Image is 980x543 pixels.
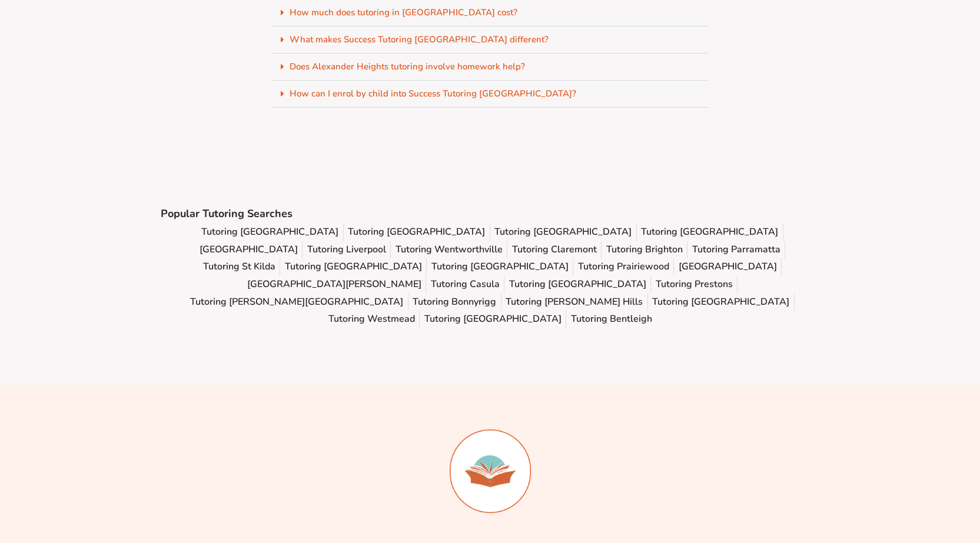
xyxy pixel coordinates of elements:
[431,276,500,294] a: Tutoring Casula
[641,224,778,241] a: Tutoring [GEOGRAPHIC_DATA]
[509,276,646,294] a: Tutoring [GEOGRAPHIC_DATA]
[679,258,777,276] a: [GEOGRAPHIC_DATA]
[431,258,569,276] a: Tutoring [GEOGRAPHIC_DATA]
[512,241,597,259] a: Tutoring Claremont
[571,311,652,328] a: Tutoring Bentleigh
[692,241,780,259] a: Tutoring Parramatta
[307,241,386,259] a: Tutoring Liverpool
[328,311,415,328] a: Tutoring Westmead
[203,258,275,276] a: Tutoring St Kilda
[247,276,421,294] a: [GEOGRAPHIC_DATA][PERSON_NAME]
[348,224,485,241] a: Tutoring [GEOGRAPHIC_DATA]
[396,241,503,259] a: Tutoring Wentworthville
[201,224,338,241] a: Tutoring [GEOGRAPHIC_DATA]
[784,410,980,543] iframe: Chat Widget
[200,241,298,259] a: [GEOGRAPHIC_DATA]
[413,294,496,311] a: Tutoring Bonnyrigg
[272,26,709,54] div: What makes Success Tutoring [GEOGRAPHIC_DATA] different?
[272,54,709,81] div: Does Alexander Heights tutoring involve homework help?
[652,294,789,311] a: Tutoring [GEOGRAPHIC_DATA]
[424,311,562,328] a: Tutoring [GEOGRAPHIC_DATA]
[494,224,632,241] a: Tutoring [GEOGRAPHIC_DATA]
[290,34,549,45] a: What makes Success Tutoring [GEOGRAPHIC_DATA] different?
[290,61,525,72] a: Does Alexander Heights tutoring involve homework help?
[290,88,576,99] a: How can I enrol by child into Success Tutoring [GEOGRAPHIC_DATA]?
[290,6,517,18] a: How much does tutoring in [GEOGRAPHIC_DATA] cost?
[285,258,422,276] a: Tutoring [GEOGRAPHIC_DATA]
[161,207,820,221] h2: Popular Tutoring Searches
[272,81,709,108] div: How can I enrol by child into Success Tutoring [GEOGRAPHIC_DATA]?
[656,276,733,294] a: Tutoring Prestons
[606,241,683,259] a: Tutoring Brighton
[578,258,669,276] a: Tutoring Prairiewood
[506,294,643,311] a: Tutoring [PERSON_NAME] Hills
[190,294,403,311] a: Tutoring [PERSON_NAME][GEOGRAPHIC_DATA]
